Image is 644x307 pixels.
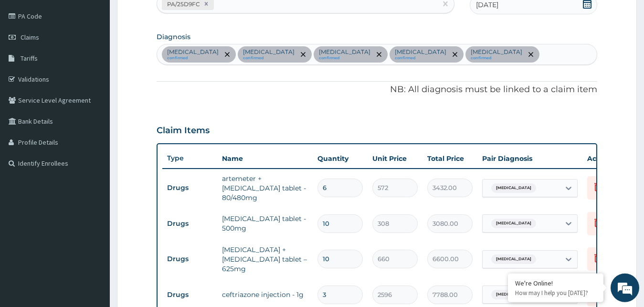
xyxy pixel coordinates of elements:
[471,48,522,56] p: [MEDICAL_DATA]
[422,149,477,168] th: Total Price
[50,53,160,66] div: Chat with us now
[319,48,370,56] p: [MEDICAL_DATA]
[162,179,217,197] td: Drugs
[167,48,219,56] p: [MEDICAL_DATA]
[167,56,219,61] small: confirmed
[157,84,598,96] p: NB: All diagnosis must be linked to a claim item
[217,169,313,207] td: artemeter + [MEDICAL_DATA] tablet - 80/480mg
[162,286,217,304] td: Drugs
[55,93,132,189] span: We're online!
[299,50,307,59] span: remove selection option
[162,149,217,167] th: Type
[18,48,39,72] img: d_794563401_company_1708531726252_794563401
[319,56,370,61] small: confirmed
[162,250,217,268] td: Drugs
[527,50,535,59] span: remove selection option
[471,56,522,61] small: confirmed
[313,149,368,168] th: Quantity
[21,33,39,42] span: Claims
[375,50,383,59] span: remove selection option
[243,56,295,61] small: confirmed
[157,32,190,42] label: Diagnosis
[515,279,596,287] div: We're Online!
[491,254,536,264] span: [MEDICAL_DATA]
[395,56,446,61] small: confirmed
[451,50,459,59] span: remove selection option
[243,48,295,56] p: [MEDICAL_DATA]
[217,209,313,238] td: [MEDICAL_DATA] tablet - 500mg
[217,285,313,304] td: ceftriazone injection - 1g
[157,126,210,136] h3: Claim Items
[223,50,232,59] span: remove selection option
[157,5,179,28] div: Minimize live chat window
[21,54,38,63] span: Tariffs
[5,205,182,239] textarea: Type your message and hit 'Enter'
[491,290,536,299] span: [MEDICAL_DATA]
[368,149,422,168] th: Unit Price
[491,183,536,193] span: [MEDICAL_DATA]
[515,289,596,297] p: How may I help you today?
[217,240,313,278] td: [MEDICAL_DATA] + [MEDICAL_DATA] tablet – 625mg
[582,149,630,168] th: Actions
[491,219,536,228] span: [MEDICAL_DATA]
[477,149,582,168] th: Pair Diagnosis
[395,48,446,56] p: [MEDICAL_DATA]
[162,215,217,233] td: Drugs
[217,149,313,168] th: Name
